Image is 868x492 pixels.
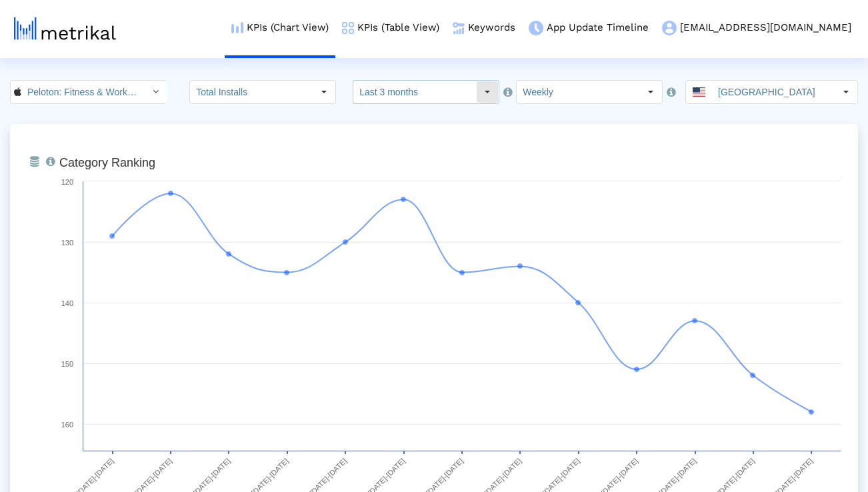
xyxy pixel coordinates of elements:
[14,17,116,40] img: metrical-logo-light.png
[59,156,155,169] tspan: Category Ranking
[61,239,73,247] text: 130
[61,421,73,429] text: 160
[342,22,354,34] img: kpi-table-menu-icon.png
[453,22,465,34] img: keywords.png
[529,21,543,35] img: app-update-menu-icon.png
[835,81,857,103] div: Select
[639,81,662,103] div: Select
[61,178,73,186] text: 120
[61,299,73,307] text: 140
[61,360,73,368] text: 150
[313,81,335,103] div: Select
[231,22,243,33] img: kpi-chart-menu-icon.png
[662,21,677,35] img: my-account-menu-icon.png
[144,81,167,103] div: Select
[476,81,499,103] div: Select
